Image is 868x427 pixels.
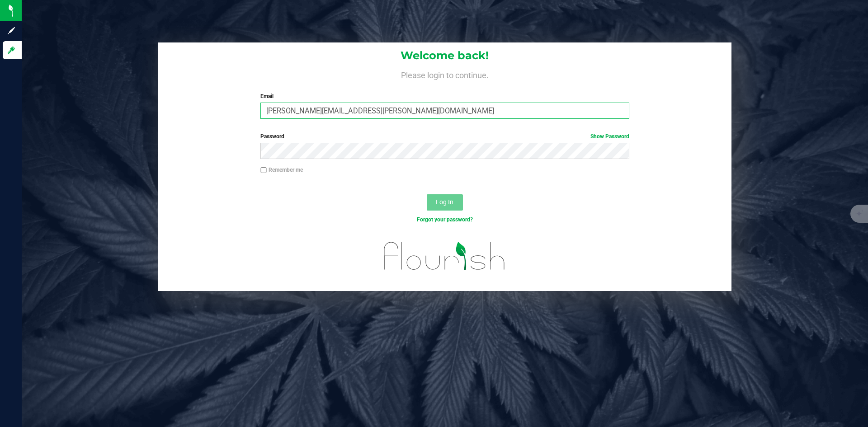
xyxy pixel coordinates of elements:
[158,69,731,80] h4: Please login to continue.
[590,133,629,140] a: Show Password
[417,216,473,223] a: Forgot your password?
[260,166,303,174] label: Remember me
[373,233,516,279] img: flourish_logo.svg
[436,198,453,206] span: Log In
[7,46,16,55] inline-svg: Log in
[158,50,731,61] h1: Welcome back!
[7,26,16,35] inline-svg: Sign up
[260,133,284,140] span: Password
[260,167,267,174] input: Remember me
[260,92,629,100] label: Email
[427,194,463,211] button: Log In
